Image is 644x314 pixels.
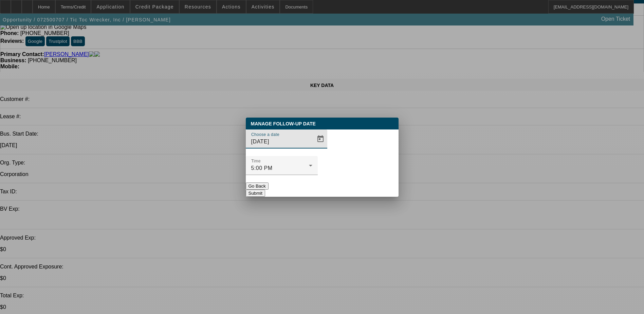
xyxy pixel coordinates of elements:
span: Manage Follow-Up Date [251,121,316,126]
button: Open calendar [314,132,327,146]
button: Go Back [246,182,269,190]
mat-label: Choose a date [251,132,279,137]
button: Submit [246,190,265,197]
span: 5:00 PM [251,165,273,171]
mat-label: Time [251,159,261,163]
